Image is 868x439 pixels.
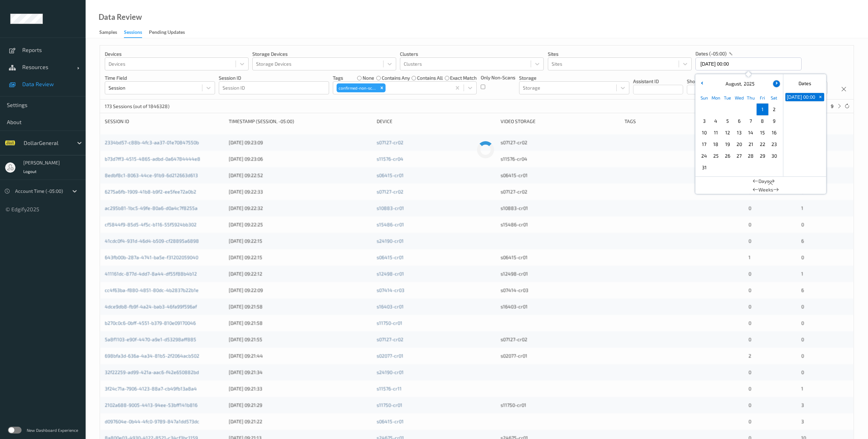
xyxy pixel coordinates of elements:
div: Choose Tuesday August 05 of 2025 [722,115,733,127]
span: 0 [801,320,804,326]
span: 28 [746,151,756,161]
div: [DATE] 09:21:58 [229,320,372,327]
span: 19 [723,139,732,149]
div: [DATE] 09:21:55 [229,336,372,343]
a: 6275a6fb-1909-41b8-b9f2-ee5fee72a0b2 [105,189,196,195]
span: 0 [749,320,751,326]
span: 30 [769,151,779,161]
span: 5 [723,116,732,126]
a: s10883-cr01 [377,205,404,211]
div: Tue [722,92,733,104]
a: s24190-cr01 [377,238,404,244]
span: 4 [711,116,721,126]
label: exact match [450,75,477,81]
div: Choose Saturday August 09 of 2025 [768,115,780,127]
span: 0 [749,304,751,309]
span: 0 [801,336,804,342]
div: [DATE] 09:22:09 [229,287,372,294]
span: 23 [769,139,779,149]
span: 0 [749,271,751,277]
a: s16403-cr01 [377,304,404,309]
span: 0 [749,386,751,391]
a: 8edbf8c1-8063-44ce-91b9-6d212663d613 [105,172,198,178]
div: [DATE] 09:22:25 [229,221,372,228]
button: + [817,93,824,101]
div: Dates [783,77,826,90]
div: Choose Friday August 15 of 2025 [757,127,768,138]
div: Choose Tuesday July 29 of 2025 [722,104,733,115]
span: 7 [746,116,756,126]
a: s07414-cr03 [377,287,404,293]
div: [DATE] 09:22:32 [229,205,372,212]
div: s02077-cr01 [501,352,620,359]
div: s16403-cr01 [501,303,620,310]
a: s07127-cr02 [377,336,403,342]
a: b73d7ff3-4515-4865-adbd-0a64784444e8 [105,156,200,162]
div: Device [377,118,496,125]
span: 11 [711,128,721,137]
div: [DATE] 09:22:12 [229,270,372,277]
div: [DATE] 09:23:06 [229,156,372,162]
a: cf5844f9-85d5-4f5c-b116-55f5924bb302 [105,222,197,227]
div: [DATE] 09:22:52 [229,172,372,179]
div: [DATE] 09:21:29 [229,402,372,409]
a: s24190-cr01 [377,369,404,375]
a: cc4f63ba-f880-4851-80dc-4b2837b22b1e [105,287,199,293]
div: Choose Friday August 01 of 2025 [757,104,768,115]
div: Choose Saturday August 16 of 2025 [768,127,780,138]
span: 18 [711,139,721,149]
div: Choose Friday August 22 of 2025 [757,138,768,150]
span: 6 [801,238,804,244]
span: 3 [700,116,709,126]
div: Samples [99,29,117,37]
div: s11576-cr04 [501,156,620,162]
div: Fri [757,92,768,104]
span: 6 [734,116,744,126]
div: Choose Sunday August 17 of 2025 [699,138,710,150]
div: s07127-cr02 [501,139,620,146]
a: s07127-cr02 [377,189,403,195]
div: [DATE] 09:22:33 [229,188,372,195]
div: s15486-cr01 [501,221,620,228]
span: 2 [749,353,751,359]
span: 31 [700,163,709,172]
span: 22 [758,139,767,149]
p: Only Non-Scans [481,74,515,81]
p: Storage Devices [252,51,396,57]
span: Days [758,178,769,185]
div: Choose Monday August 18 of 2025 [710,138,722,150]
span: 17 [700,139,709,149]
div: Sessions [124,29,142,38]
div: Choose Tuesday September 02 of 2025 [722,162,733,173]
span: 3 [801,402,804,408]
div: Choose Wednesday August 27 of 2025 [733,150,745,162]
div: Choose Monday July 28 of 2025 [710,104,722,115]
div: Choose Thursday August 14 of 2025 [745,127,757,138]
a: s11576-cr11 [377,386,402,391]
a: 2102a688-9005-4413-94ee-53bff141b816 [105,402,198,408]
div: [DATE] 09:22:15 [229,254,372,261]
div: [DATE] 09:21:58 [229,303,372,310]
div: Choose Saturday August 30 of 2025 [768,150,780,162]
p: Assistant ID [633,78,683,85]
div: s07127-cr02 [501,336,620,343]
span: August [724,81,741,87]
div: s07127-cr02 [501,188,620,195]
div: Choose Sunday August 03 of 2025 [699,115,710,127]
button: [DATE] 00:00 [785,93,817,101]
div: Choose Thursday August 21 of 2025 [745,138,757,150]
div: Choose Saturday August 02 of 2025 [768,104,780,115]
span: 0 [749,205,751,211]
div: Choose Monday August 25 of 2025 [710,150,722,162]
a: s11750-cr01 [377,402,402,408]
a: s12498-cr01 [377,271,404,277]
span: 24 [700,151,709,161]
div: Choose Monday August 11 of 2025 [710,127,722,138]
div: Choose Wednesday August 20 of 2025 [733,138,745,150]
div: Choose Thursday August 28 of 2025 [745,150,757,162]
div: Tags [625,118,744,125]
span: 0 [749,238,751,244]
a: ac295b81-1bc5-49fe-80a6-d0a4c7f8255a [105,205,198,211]
a: s07127-cr02 [377,139,403,145]
div: Choose Sunday August 10 of 2025 [699,127,710,138]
